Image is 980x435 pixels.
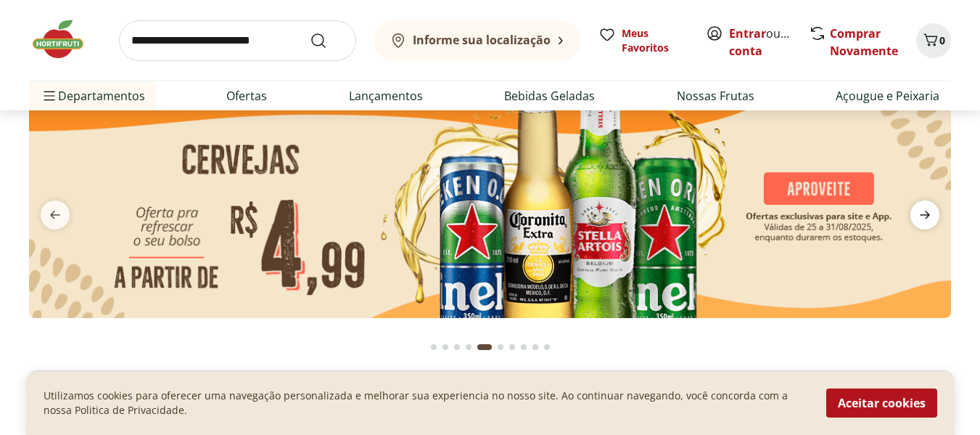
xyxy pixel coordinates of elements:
a: Comprar Novamente [830,25,898,59]
img: cervejas [29,94,951,318]
button: Current page from fs-carousel [474,330,495,365]
a: Meus Favoritos [598,26,688,55]
button: Go to page 6 from fs-carousel [495,330,506,365]
span: 0 [939,33,945,47]
a: Lançamentos [349,87,423,105]
a: Ofertas [226,87,267,105]
button: Go to page 9 from fs-carousel [530,330,541,365]
a: Entrar [729,25,766,41]
input: search [119,20,356,61]
button: Go to page 3 from fs-carousel [451,330,463,365]
span: Departamentos [41,78,145,113]
p: Utilizamos cookies para oferecer uma navegação personalizada e melhorar sua experiencia no nosso ... [44,389,809,418]
button: Submit Search [310,32,345,49]
button: Informe sua localização [374,20,581,61]
a: Açougue e Peixaria [836,87,939,105]
b: Informe sua localização [413,32,551,48]
span: ou [729,25,794,60]
img: Hortifruti [29,17,102,61]
span: Meus Favoritos [622,26,688,55]
button: Go to page 4 from fs-carousel [463,330,474,365]
a: Bebidas Geladas [504,87,595,105]
button: Go to page 1 from fs-carousel [428,330,440,365]
button: Aceitar cookies [826,389,937,418]
button: Carrinho [916,23,951,58]
button: Go to page 10 from fs-carousel [541,330,553,365]
button: Go to page 7 from fs-carousel [506,330,518,365]
button: next [899,200,951,229]
button: previous [29,200,81,229]
a: Nossas Frutas [677,87,754,105]
a: Criar conta [729,25,809,59]
button: Go to page 2 from fs-carousel [440,330,451,365]
button: Go to page 8 from fs-carousel [518,330,530,365]
button: Menu [41,78,58,113]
